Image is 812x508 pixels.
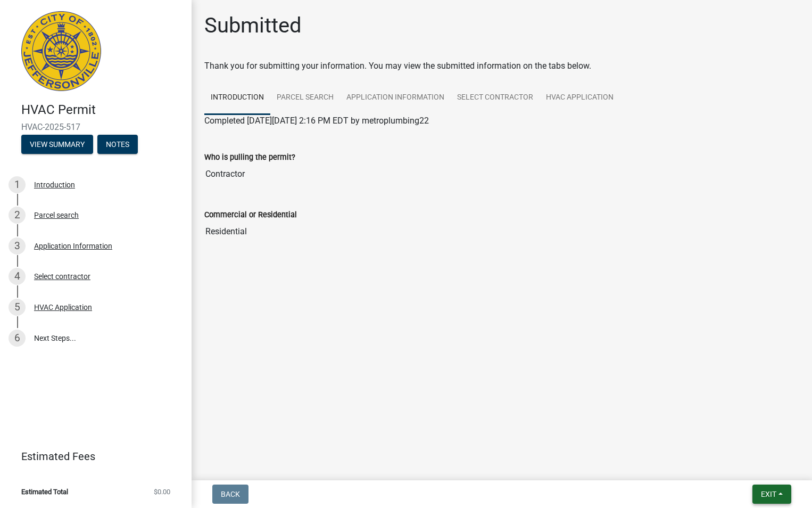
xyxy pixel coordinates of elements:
[34,211,79,219] div: Parcel search
[752,485,791,504] button: Exit
[212,485,248,504] button: Back
[21,141,93,149] wm-modal-confirm: Summary
[21,11,101,91] img: City of Jeffersonville, Indiana
[34,181,75,189] div: Introduction
[204,60,799,72] div: Thank you for submitting your information. You may view the submitted information on the tabs below.
[451,81,540,115] a: Select contractor
[34,304,92,311] div: HVAC Application
[270,81,340,115] a: Parcel search
[221,490,240,498] span: Back
[761,490,776,498] span: Exit
[97,135,138,154] button: Notes
[9,330,26,347] div: 6
[21,102,183,118] h4: HVAC Permit
[540,81,620,115] a: HVAC Application
[340,81,451,115] a: Application Information
[204,81,270,115] a: Introduction
[21,122,170,132] span: HVAC-2025-517
[9,299,26,316] div: 5
[204,13,302,38] h1: Submitted
[204,211,297,219] label: Commercial or Residential
[204,154,295,161] label: Who is pulling the permit?
[9,176,26,193] div: 1
[34,242,112,250] div: Application Information
[9,446,175,467] a: Estimated Fees
[21,488,68,495] span: Estimated Total
[9,237,26,255] div: 3
[34,273,90,280] div: Select contractor
[9,268,26,285] div: 4
[9,207,26,224] div: 2
[204,116,429,126] span: Completed [DATE][DATE] 2:16 PM EDT by metroplumbing22
[154,488,170,495] span: $0.00
[21,135,93,154] button: View Summary
[97,141,138,149] wm-modal-confirm: Notes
